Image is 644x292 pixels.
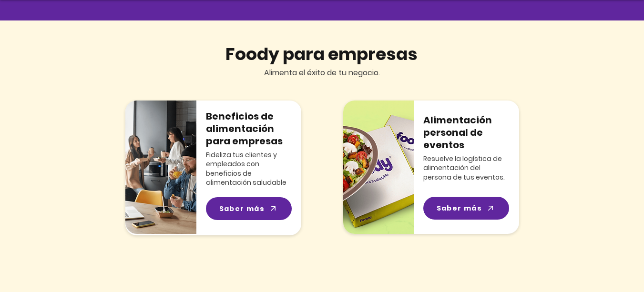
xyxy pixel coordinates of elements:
img: img-beneficiosCompressed.png [125,101,196,234]
span: Saber más [437,203,482,213]
span: Alimenta el éxito de tu negocio. [264,67,380,78]
iframe: Messagebird Livechat Widget [589,237,634,282]
a: Saber más [206,197,292,220]
span: Saber más [219,204,265,214]
span: Resuelve la logística de alimentación del persona de tus eventos. [423,154,505,182]
span: Fideliza tus clientes y empleados con beneficios de alimentación saludable [206,150,286,188]
img: cateringCompressed.png [343,101,414,234]
span: Foody para empresas [225,42,418,66]
span: Beneficios de alimentación para empresas [206,110,283,148]
span: Alimentación personal de eventos [423,113,492,151]
a: Saber más [423,197,509,220]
